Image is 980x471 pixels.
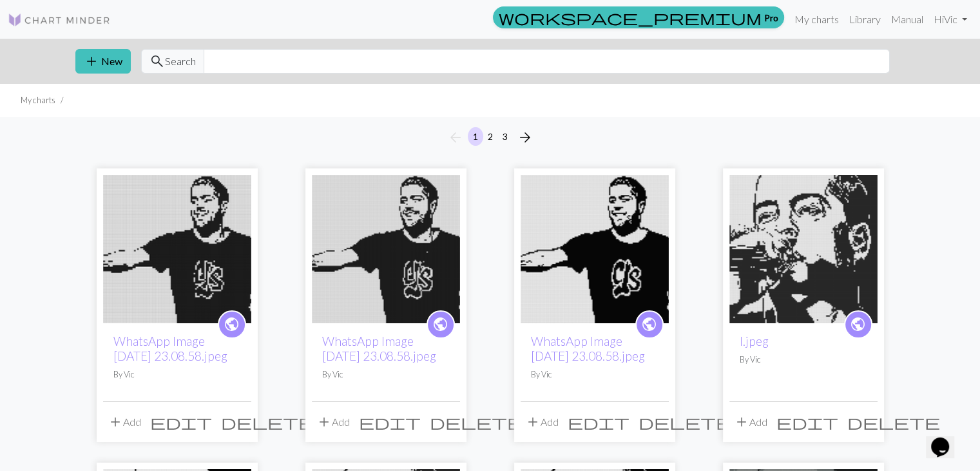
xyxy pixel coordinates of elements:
[568,413,629,431] span: edit
[150,413,212,431] span: edit
[926,419,967,458] iframe: chat widget
[221,413,314,431] span: delete
[563,410,634,434] button: Edit
[427,310,455,339] a: public
[113,334,227,363] a: WhatsApp Image [DATE] 23.08.58.jpeg
[149,52,165,70] span: search
[928,6,972,32] a: HiVic
[729,410,772,434] button: Add
[103,241,251,254] a: WhatsApp Image 2025-09-18 at 23.08.58.jpeg
[224,314,240,334] span: public
[75,49,131,74] button: New
[847,413,940,431] span: delete
[165,54,196,69] span: Search
[850,314,866,334] span: public
[113,368,241,381] p: By Vic
[359,414,421,430] i: Edit
[740,354,867,366] p: By Vic
[525,413,541,431] span: add
[521,410,563,434] button: Add
[517,130,533,145] i: Next
[425,410,527,434] button: Delete
[312,241,460,254] a: WhatsApp Image 2025-09-18 at 23.08.58.jpeg
[150,414,212,430] i: Edit
[729,175,878,323] img: l.jpeg
[103,410,146,434] button: Add
[641,312,657,337] i: public
[432,312,448,337] i: public
[843,410,945,434] button: Delete
[216,410,318,434] button: Delete
[789,6,844,32] a: My charts
[354,410,425,434] button: Edit
[531,368,658,381] p: By Vic
[432,314,448,334] span: public
[84,52,99,70] span: add
[844,6,886,32] a: Library
[468,127,483,146] button: 1
[886,6,928,32] a: Manual
[517,128,533,146] span: arrow_forward
[634,410,736,434] button: Delete
[103,175,251,323] img: WhatsApp Image 2025-09-18 at 23.08.58.jpeg
[224,312,240,337] i: public
[359,413,421,431] span: edit
[850,312,866,337] i: public
[322,334,436,363] a: WhatsApp Image [DATE] 23.08.58.jpeg
[521,175,669,323] img: WhatsApp Image 2025-09-18 at 23.08.58.jpeg
[493,6,784,28] a: Pro
[641,314,657,334] span: public
[312,175,460,323] img: WhatsApp Image 2025-09-18 at 23.08.58.jpeg
[512,127,538,148] button: Next
[108,413,123,431] span: add
[740,334,769,348] a: l.jpeg
[443,127,538,148] nav: Page navigation
[568,414,629,430] i: Edit
[776,413,838,431] span: edit
[531,334,645,363] a: WhatsApp Image [DATE] 23.08.58.jpeg
[729,241,878,254] a: l.jpeg
[146,410,216,434] button: Edit
[21,94,55,106] li: My charts
[772,410,843,434] button: Edit
[316,413,332,431] span: add
[322,368,450,381] p: By Vic
[734,413,749,431] span: add
[844,310,872,339] a: public
[430,413,523,431] span: delete
[8,12,111,28] img: Logo
[635,310,664,339] a: public
[499,8,762,26] span: workspace_premium
[639,413,731,431] span: delete
[497,127,513,146] button: 3
[483,127,498,146] button: 2
[521,241,669,254] a: WhatsApp Image 2025-09-18 at 23.08.58.jpeg
[312,410,354,434] button: Add
[776,414,838,430] i: Edit
[218,310,246,339] a: public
